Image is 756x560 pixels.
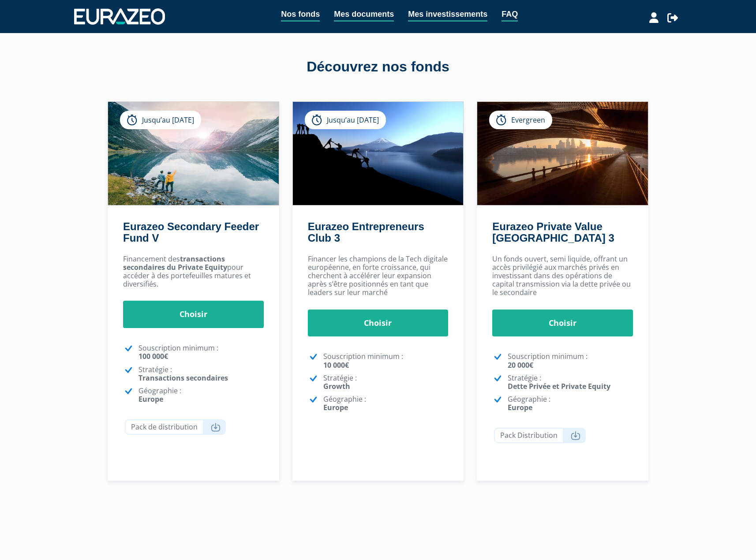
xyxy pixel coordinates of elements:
p: Géographie : [323,395,449,412]
a: Nos fonds [281,8,320,22]
img: Eurazeo Secondary Feeder Fund V [108,102,279,205]
a: Pack de distribution [125,419,226,435]
a: Mes documents [334,8,394,22]
p: Géographie : [508,395,633,412]
img: 1732889491-logotype_eurazeo_blanc_rvb.png [74,8,165,24]
p: Stratégie : [323,374,449,391]
a: Choisir [123,301,264,328]
img: Eurazeo Private Value Europe 3 [477,102,648,205]
p: Stratégie : [508,374,633,391]
strong: 10 000€ [323,360,349,370]
p: Souscription minimum : [323,352,449,369]
strong: Growth [323,381,350,391]
strong: Europe [508,403,532,412]
img: Eurazeo Entrepreneurs Club 3 [293,102,464,205]
strong: Dette Privée et Private Equity [508,381,610,391]
div: Découvrez nos fonds [127,57,629,77]
div: Jusqu’au [DATE] [120,111,201,129]
a: Eurazeo Private Value [GEOGRAPHIC_DATA] 3 [492,220,614,244]
p: Financement des pour accéder à des portefeuilles matures et diversifiés. [123,255,264,289]
p: Souscription minimum : [508,352,633,369]
a: Choisir [308,310,449,337]
p: Financer les champions de la Tech digitale européenne, en forte croissance, qui cherchent à accél... [308,255,449,297]
div: Jusqu’au [DATE] [305,111,386,129]
p: Un fonds ouvert, semi liquide, offrant un accès privilégié aux marchés privés en investissant dan... [492,255,633,297]
strong: Europe [323,403,348,412]
a: Eurazeo Secondary Feeder Fund V [123,220,259,244]
p: Stratégie : [138,366,264,382]
a: Choisir [492,310,633,337]
a: FAQ [502,8,518,22]
strong: 20 000€ [508,360,533,370]
div: Evergreen [489,111,552,129]
strong: Europe [138,394,163,404]
a: Eurazeo Entrepreneurs Club 3 [308,220,424,244]
strong: Transactions secondaires [138,373,228,383]
p: Géographie : [138,387,264,403]
a: Pack Distribution [494,428,586,443]
p: Souscription minimum : [138,344,264,361]
a: Mes investissements [408,8,487,22]
strong: transactions secondaires du Private Equity [123,254,227,272]
strong: 100 000€ [138,351,168,361]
